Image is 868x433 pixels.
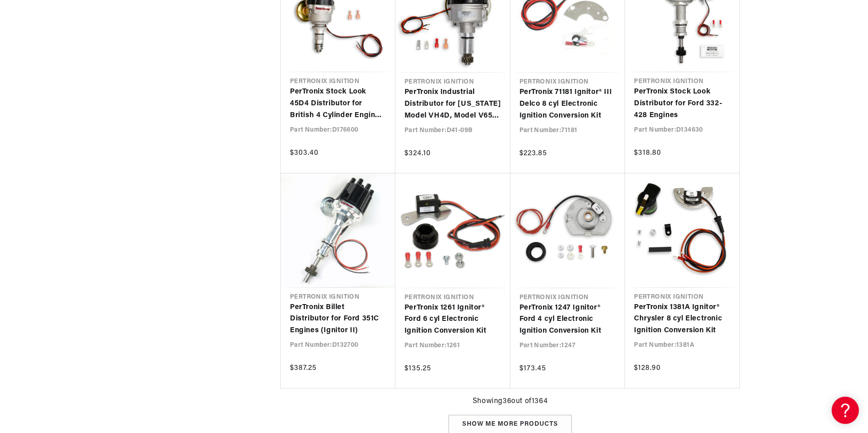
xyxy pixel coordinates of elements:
[634,86,730,121] a: PerTronix Stock Look Distributor for Ford 332-428 Engines
[519,302,616,337] a: PerTronix 1247 Ignitor® Ford 4 cyl Electronic Ignition Conversion Kit
[290,302,386,337] a: PerTronix Billet Distributor for Ford 351C Engines (Ignitor II)
[290,86,386,121] a: PerTronix Stock Look 45D4 Distributor for British 4 Cylinder Engines (Ignitor)
[404,87,501,122] a: PerTronix Industrial Distributor for [US_STATE] Model VH4D, Model V65D, and Model W4-1770 Engines
[473,396,548,408] span: Showing 36 out of 1364
[404,302,501,337] a: PerTronix 1261 Ignitor® Ford 6 cyl Electronic Ignition Conversion Kit
[634,302,730,337] a: PerTronix 1381A Ignitor® Chrysler 8 cyl Electronic Ignition Conversion Kit
[519,87,616,122] a: PerTronix 71181 Ignitor® III Delco 8 cyl Electronic Ignition Conversion Kit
